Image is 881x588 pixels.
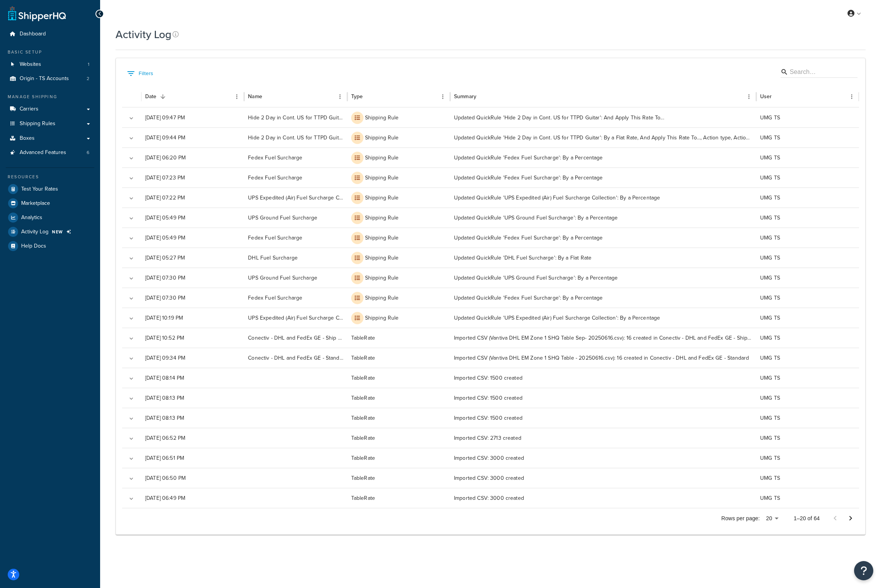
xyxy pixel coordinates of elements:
[365,194,399,202] p: Shipping Rule
[450,107,756,127] div: Updated QuickRule 'Hide 2 Day in Cont. US for TTPD Guitar': And Apply This Rate To...
[6,146,94,160] li: Advanced Features
[756,428,859,448] div: UMG TS
[141,288,244,308] div: [DATE] 07:30 PM
[347,348,450,368] div: TableRate
[126,413,137,424] button: Expand
[141,248,244,268] div: [DATE] 05:27 PM
[20,135,35,142] span: Boxes
[365,154,399,162] p: Shipping Rule
[126,173,137,184] button: Expand
[126,373,137,384] button: Expand
[760,92,772,101] div: User
[6,239,94,253] li: Help Docs
[756,268,859,288] div: UMG TS
[363,91,374,102] button: Sort
[450,127,756,147] div: Updated QuickRule 'Hide 2 Day in Cont. US for TTPD Guitar': By a Flat Rate, And Apply This Rate T...
[365,314,399,322] p: Shipping Rule
[756,208,859,228] div: UMG TS
[756,168,859,188] div: UMG TS
[126,493,137,504] button: Expand
[846,91,857,102] button: Menu
[126,113,137,124] button: Expand
[450,308,756,328] div: Updated QuickRule 'UPS Expedited (Air) Fuel Surcharge Collection': By a Percentage
[756,468,859,488] div: UMG TS
[141,448,244,468] div: [DATE] 06:51 PM
[244,208,347,228] div: UPS Ground Fuel Surcharge
[145,92,157,101] div: Date
[20,106,39,112] span: Carriers
[450,168,756,188] div: Updated QuickRule 'Fedex Fuel Surcharge': By a Percentage
[756,228,859,248] div: UMG TS
[450,268,756,288] div: Updated QuickRule 'UPS Ground Fuel Surcharge': By a Percentage
[6,211,94,224] a: Analytics
[756,448,859,468] div: UMG TS
[450,388,756,408] div: Imported CSV: 1500 created
[116,27,171,42] h1: Activity Log
[6,182,94,196] a: Test Your Rates
[756,248,859,268] div: UMG TS
[756,328,859,348] div: UMG TS
[790,68,846,77] input: Search…
[347,468,450,488] div: TableRate
[244,328,347,348] div: Conectiv - DHL and FedEx GE - Ship Separately
[450,147,756,168] div: Updated QuickRule 'Fedex Fuel Surcharge': By a Percentage
[126,453,137,464] button: Expand
[450,328,756,348] div: Imported CSV (Vantiva DHL EM Zone 1 SHQ Table Sep- 20250616.csv): 16 created in Conectiv - DHL an...
[21,243,46,250] span: Help Docs
[6,72,94,86] li: Origins
[126,393,137,404] button: Expand
[756,488,859,508] div: UMG TS
[20,75,69,82] span: Origin - TS Accounts
[87,149,89,156] span: 6
[21,214,42,221] span: Analytics
[6,196,94,210] a: Marketplace
[781,66,858,79] div: Search
[141,368,244,388] div: [DATE] 08:14 PM
[141,328,244,348] div: [DATE] 10:52 PM
[365,294,399,302] p: Shipping Rule
[756,188,859,208] div: UMG TS
[6,27,94,41] a: Dashboard
[450,288,756,308] div: Updated QuickRule 'Fedex Fuel Surcharge': By a Percentage
[20,61,41,68] span: Websites
[347,408,450,428] div: TableRate
[6,131,94,146] li: Boxes
[454,92,476,101] div: Summary
[141,147,244,168] div: [DATE] 06:20 PM
[756,408,859,428] div: UMG TS
[87,75,89,82] span: 2
[126,133,137,144] button: Expand
[450,348,756,368] div: Imported CSV (Vantiva DHL EM Zone 1 SHQ Table - 20250616.csv): 16 created in Conectiv - DHL and F...
[244,188,347,208] div: UPS Expedited (Air) Fuel Surcharge Collection
[6,102,94,116] li: Carriers
[756,127,859,147] div: UMG TS
[141,208,244,228] div: [DATE] 05:49 PM
[141,468,244,488] div: [DATE] 06:50 PM
[141,308,244,328] div: [DATE] 10:19 PM
[450,408,756,428] div: Imported CSV: 1500 created
[244,168,347,188] div: Fedex Fuel Surcharge
[141,268,244,288] div: [DATE] 07:30 PM
[244,288,347,308] div: Fedex Fuel Surcharge
[6,117,94,131] li: Shipping Rules
[450,448,756,468] div: Imported CSV: 3000 created
[141,188,244,208] div: [DATE] 07:22 PM
[141,388,244,408] div: [DATE] 08:13 PM
[52,229,63,235] span: NEW
[244,228,347,248] div: Fedex Fuel Surcharge
[347,328,450,348] div: TableRate
[347,428,450,448] div: TableRate
[450,368,756,388] div: Imported CSV: 1500 created
[744,91,754,102] button: Menu
[365,234,399,242] p: Shipping Rule
[6,57,94,72] li: Websites
[8,6,66,21] a: ShipperHQ Home
[450,208,756,228] div: Updated QuickRule 'UPS Ground Fuel Surcharge': By a Percentage
[756,288,859,308] div: UMG TS
[20,149,66,156] span: Advanced Features
[141,127,244,147] div: [DATE] 09:44 PM
[126,473,137,484] button: Expand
